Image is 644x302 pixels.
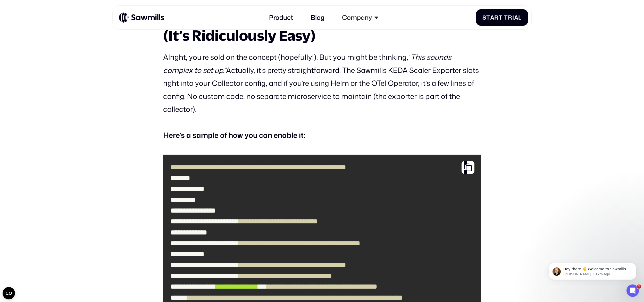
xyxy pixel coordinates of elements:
p: Alright, you’re sold on the concept (hopefully!). But you might be thinking, Actually, it’s prett... [163,51,481,116]
span: 1 [637,284,641,289]
span: T [504,14,508,21]
a: Product [264,9,298,26]
span: r [508,14,512,21]
div: Company [342,14,372,21]
a: Blog [306,9,329,26]
div: Company [337,9,383,26]
span: l [518,14,522,21]
strong: Here’s a sample of how you can enable it: [163,130,305,140]
iframe: Intercom live chat [626,284,639,297]
span: t [499,14,503,21]
span: r [494,14,499,21]
span: t [486,14,490,21]
span: a [490,14,495,21]
a: StartTrial [476,9,528,26]
span: a [514,14,518,21]
button: Open CMP widget [3,287,15,299]
span: i [512,14,514,21]
span: S [482,14,486,21]
iframe: Intercom notifications message [541,252,644,288]
em: “This sounds complex to set up.” [163,52,451,75]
